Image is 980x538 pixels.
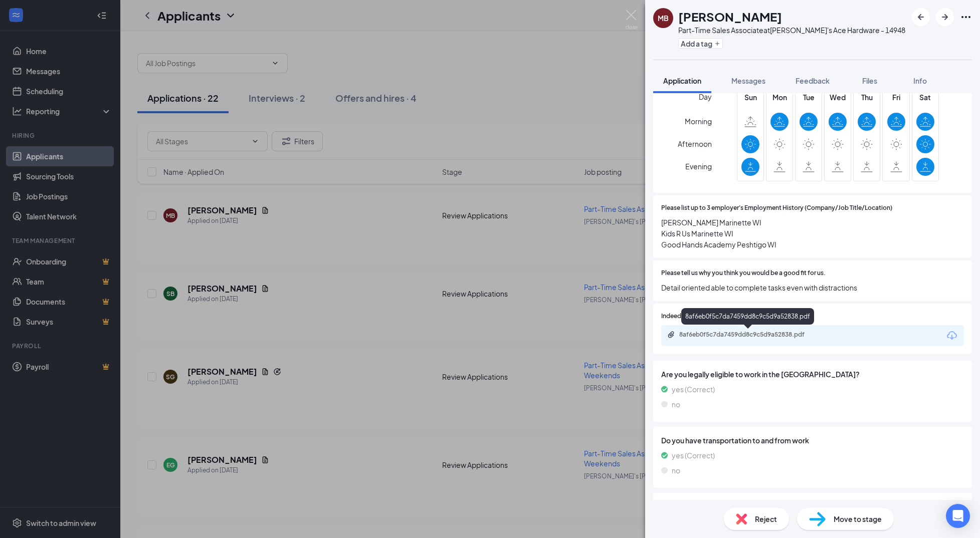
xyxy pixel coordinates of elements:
span: Evening [685,157,712,175]
svg: Paperclip [667,331,675,339]
span: Morning [685,112,712,130]
span: Indeed Resume [661,312,705,321]
span: Application [663,76,701,85]
span: Afternoon [678,135,712,153]
span: no [672,465,680,476]
div: Open Intercom Messenger [946,504,970,528]
span: Sat [916,92,934,103]
button: ArrowLeftNew [912,8,930,26]
svg: ArrowRight [939,11,951,23]
span: Day [699,91,712,102]
div: 8af6eb0f5c7da7459dd8c9c5d9a52838.pdf [679,331,820,339]
div: MB [658,13,669,23]
span: Detail oriented able to complete tasks even with distractions [661,282,964,293]
div: 8af6eb0f5c7da7459dd8c9c5d9a52838.pdf [681,308,814,325]
svg: Plus [714,41,720,47]
span: [PERSON_NAME] Marinette WI Kids R Us Marinette WI Good Hands Academy Peshtigo WI [661,217,964,250]
span: yes (Correct) [672,384,715,395]
span: Fri [887,92,905,103]
span: Are you legally eligible to work in the [GEOGRAPHIC_DATA]? [661,369,964,380]
span: Do you have transportation to and from work [661,435,964,446]
span: Files [862,76,877,85]
span: Please tell us why you think you would be a good fit for us. [661,268,826,278]
svg: Download [946,330,958,342]
span: Move to stage [834,513,882,524]
span: Messages [731,76,765,85]
span: Info [913,76,927,85]
span: Wed [829,92,847,103]
span: yes (Correct) [672,450,715,461]
span: Thu [858,92,876,103]
span: Please list up to 3 employer's Employment History (Company/Job Title/Location) [661,203,892,213]
a: Paperclip8af6eb0f5c7da7459dd8c9c5d9a52838.pdf [667,331,830,340]
span: Reject [755,513,777,524]
h1: [PERSON_NAME] [678,8,782,25]
span: Sun [741,92,759,103]
span: no [672,399,680,410]
button: ArrowRight [936,8,954,26]
button: PlusAdd a tag [678,38,723,49]
svg: Ellipses [960,11,972,23]
span: Mon [770,92,789,103]
div: Part-Time Sales Associate at [PERSON_NAME]'s Ace Hardware - 14948 [678,25,905,35]
span: Tue [800,92,818,103]
svg: ArrowLeftNew [915,11,927,23]
span: Feedback [796,76,830,85]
